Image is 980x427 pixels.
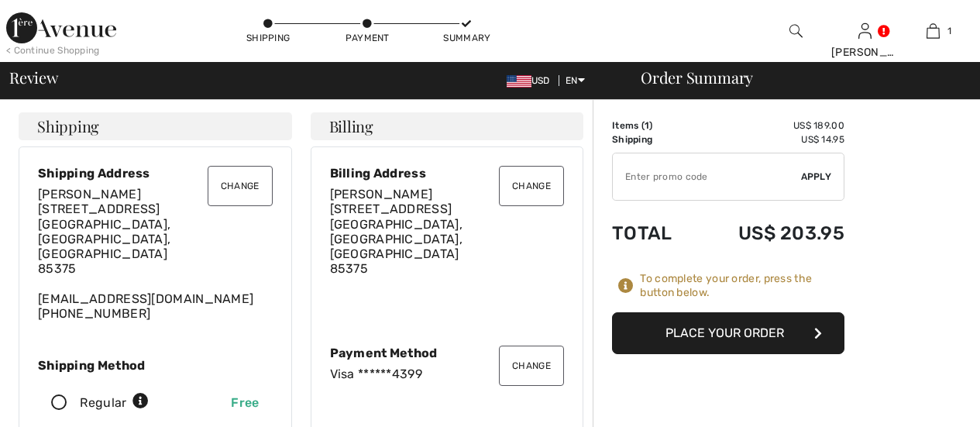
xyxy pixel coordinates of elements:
[38,187,273,321] div: [EMAIL_ADDRESS][DOMAIN_NAME] [PHONE_NUMBER]
[696,119,844,133] td: US$ 189.00
[789,22,803,40] img: search the website
[613,153,801,200] input: Promo code
[566,75,585,86] span: EN
[329,119,373,134] span: Billing
[927,22,940,40] img: My Bag
[612,312,844,354] button: Place Your Order
[507,75,531,88] img: US Dollar
[80,394,149,412] div: Regular
[38,187,141,201] span: [PERSON_NAME]
[37,119,99,134] span: Shipping
[6,12,116,43] img: 1ère Avenue
[858,22,872,40] img: My Info
[612,133,696,146] td: Shipping
[231,395,259,410] span: Free
[330,346,565,360] div: Payment Method
[443,31,490,45] div: Summary
[208,166,273,206] button: Change
[801,170,832,184] span: Apply
[696,133,844,146] td: US$ 14.95
[831,44,899,60] div: [PERSON_NAME]
[899,22,967,40] a: 1
[330,201,462,276] span: [STREET_ADDRESS] [GEOGRAPHIC_DATA], [GEOGRAPHIC_DATA], [GEOGRAPHIC_DATA] 85375
[344,31,390,45] div: Payment
[330,166,565,181] div: Billing Address
[612,207,696,260] td: Total
[640,272,844,300] div: To complete your order, press the button below.
[6,43,100,57] div: < Continue Shopping
[499,346,564,386] button: Change
[499,166,564,206] button: Change
[612,119,696,133] td: Items ( )
[696,207,844,260] td: US$ 203.95
[645,120,649,131] span: 1
[9,70,58,85] span: Review
[858,23,872,38] a: Sign In
[38,358,273,373] div: Shipping Method
[245,31,291,45] div: Shipping
[622,70,971,85] div: Order Summary
[947,24,951,38] span: 1
[330,187,433,201] span: [PERSON_NAME]
[38,201,170,276] span: [STREET_ADDRESS] [GEOGRAPHIC_DATA], [GEOGRAPHIC_DATA], [GEOGRAPHIC_DATA] 85375
[38,166,273,181] div: Shipping Address
[507,75,556,86] span: USD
